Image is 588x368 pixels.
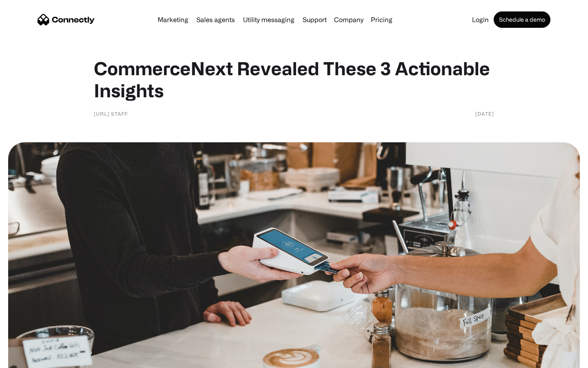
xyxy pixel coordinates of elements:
[334,14,363,25] div: Company
[8,354,49,365] aside: Language selected: English
[154,16,192,23] a: Marketing
[469,16,492,23] a: Login
[240,16,298,23] a: Utility messaging
[367,16,396,23] a: Pricing
[494,11,550,28] a: Schedule a demo
[299,16,330,23] a: Support
[193,16,238,23] a: Sales agents
[475,110,494,118] div: [DATE]
[16,354,49,365] ul: Language list
[94,57,494,101] h1: CommerceNext Revealed These 3 Actionable Insights
[332,14,366,25] div: Company
[94,110,128,118] div: [URL] Staff
[38,13,95,26] a: home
